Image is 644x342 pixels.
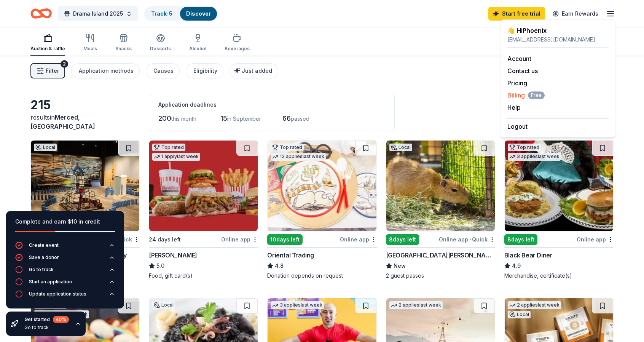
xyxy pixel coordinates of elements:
button: Just added [230,63,278,78]
div: Application methods [79,66,134,75]
div: Local [34,144,57,151]
div: Online app Quick [439,235,495,244]
button: Desserts [150,30,171,56]
a: Image for Portillo'sTop rated1 applylast week24 days leftOnline app[PERSON_NAME]5.0Food, gift car... [149,140,258,280]
div: Online app [340,235,377,244]
span: this month [171,115,196,122]
div: 10 days left [267,234,303,245]
a: Image for Santa Barbara ZooLocal8days leftOnline app•Quick[GEOGRAPHIC_DATA][PERSON_NAME]New2 gues... [386,140,495,280]
img: Image for Portillo's [149,141,258,231]
div: 3 applies last week [271,301,324,309]
div: Merchandise, certificate(s) [504,272,614,280]
div: results [30,113,140,131]
button: Meals [83,30,97,56]
div: Meals [83,46,97,52]
div: Local [152,301,175,309]
span: Billing [507,91,545,100]
button: Update application status [15,290,115,302]
a: Image for Oriental TradingTop rated13 applieslast week10days leftOnline appOriental Trading4.8Don... [267,140,376,280]
div: Go to track [24,324,69,331]
div: Online app [221,235,258,244]
div: 👋 Hi Phoenix [507,26,609,35]
div: Top rated [508,144,541,151]
div: Top rated [271,144,304,151]
button: BillingFree [507,91,545,100]
div: 8 days left [386,234,419,245]
div: Beverages [225,46,250,52]
button: Create event [15,241,115,254]
div: 40 % [53,316,69,323]
div: [GEOGRAPHIC_DATA][PERSON_NAME] [386,251,495,260]
a: Image for Museum of Science and CuriosityLocal8days leftOnline app•QuickMuseum of Science and Cur... [30,140,140,280]
a: Home [30,5,52,22]
span: 66 [282,114,291,122]
div: Update application status [29,291,86,297]
div: 1 apply last week [152,153,200,161]
span: in September [227,115,261,122]
div: 3 applies last week [508,153,561,161]
div: Application deadlines [158,100,385,109]
a: Track· 5 [151,10,172,17]
button: Start an application [15,278,115,290]
div: Create event [29,242,59,248]
span: 4.9 [512,261,521,270]
button: Causes [146,63,180,78]
div: Snacks [115,46,132,52]
button: Logout [507,122,528,131]
button: Alcohol [189,30,206,56]
img: Image for Black Bear Diner [505,141,613,231]
button: Drama Island 2025 [58,6,138,21]
img: Image for Santa Barbara Zoo [386,141,495,231]
a: Account [507,55,531,62]
a: Start free trial [488,7,545,21]
span: Merced, [GEOGRAPHIC_DATA] [30,113,95,130]
span: Drama Island 2025 [73,9,123,18]
div: Causes [153,66,174,75]
div: Start an application [29,279,72,285]
div: Black Bear Diner [504,251,553,260]
span: New [394,261,406,270]
span: Filter [46,66,59,75]
button: Save a donor [15,254,115,266]
div: Local [389,144,412,151]
div: Eligibility [193,66,217,75]
div: 2 guest passes [386,272,495,280]
span: 5.0 [156,261,164,270]
div: [EMAIL_ADDRESS][DOMAIN_NAME] [507,35,609,44]
a: Earn Rewards [548,7,603,21]
div: 215 [30,97,140,113]
button: Filter2 [30,63,65,78]
span: • [469,237,471,243]
span: Just added [242,67,272,74]
button: Auction & raffle [30,30,65,56]
button: Eligibility [186,63,223,78]
img: Image for Museum of Science and Curiosity [31,141,139,231]
a: Pricing [507,79,527,87]
div: Donation depends on request [267,272,376,280]
div: Local [508,311,531,318]
a: Discover [186,10,211,17]
button: Snacks [115,30,132,56]
button: Track· 5Discover [144,6,218,21]
div: Alcohol [189,46,206,52]
div: 24 days left [149,235,181,244]
div: Save a donor [29,254,59,260]
button: Contact us [507,66,538,75]
div: Desserts [150,46,171,52]
div: 13 applies last week [271,153,326,161]
button: Go to track [15,266,115,278]
div: 2 applies last week [389,301,443,309]
div: Go to track [29,267,54,273]
span: passed [291,115,309,122]
div: Complete and earn $10 in credit [15,217,115,226]
div: 8 days left [504,234,537,245]
span: 15 [220,114,227,122]
div: Oriental Trading [267,251,314,260]
button: Help [507,103,521,112]
div: Food, gift card(s) [149,272,258,280]
div: [PERSON_NAME] [149,251,197,260]
img: Image for Oriental Trading [268,141,376,231]
div: 2 [61,60,68,68]
span: 4.8 [275,261,284,270]
button: Beverages [225,30,250,56]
